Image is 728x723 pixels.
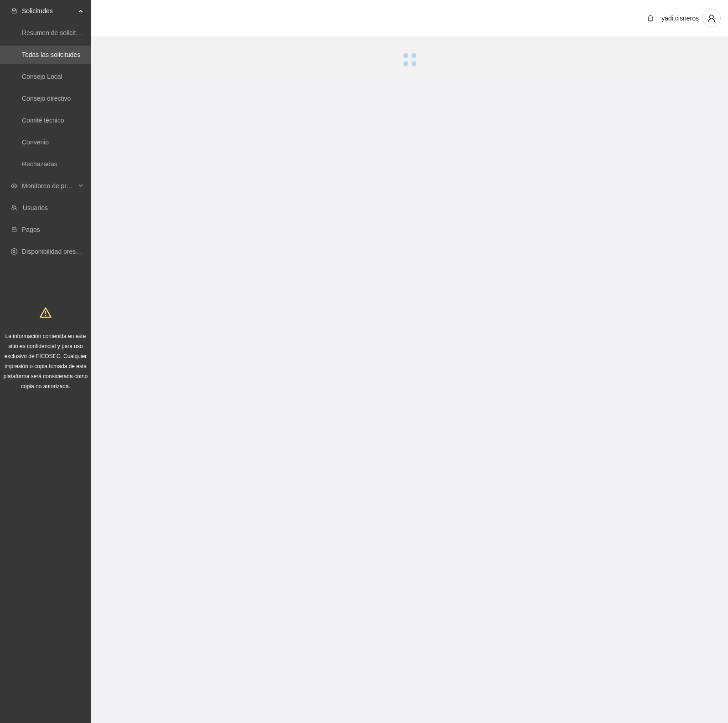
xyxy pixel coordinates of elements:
span: Monitoreo de proyectos [22,177,76,195]
button: user [702,9,721,27]
span: Solicitudes [22,2,76,20]
span: warning [40,307,52,318]
a: Rechazadas [22,160,57,168]
button: bell [643,11,658,26]
span: user [703,14,720,22]
a: Disponibilidad presupuestal [22,248,100,255]
a: Pagos [22,226,40,233]
a: Consejo Local [22,73,62,80]
a: Todas las solicitudes [22,51,80,58]
a: Convenio [22,138,49,146]
span: eye [11,183,17,189]
span: yadi.cisneros [661,15,699,22]
span: inbox [11,8,17,14]
a: Resumen de solicitudes por aprobar [22,29,124,36]
span: La información contenida en este sitio es confidencial y para uso exclusivo de FICOSEC. Cualquier... [4,333,88,390]
a: Comité técnico [22,117,64,124]
a: Consejo directivo [22,95,71,102]
a: Usuarios [23,204,48,211]
span: bell [644,15,657,22]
